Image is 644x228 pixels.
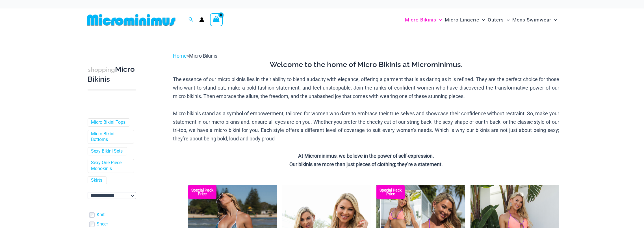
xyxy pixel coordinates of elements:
[88,192,136,199] select: wpc-taxonomy-pa_color-745982
[443,11,486,29] a: Micro LingerieMenu ToggleMenu Toggle
[488,13,504,27] span: Outers
[85,14,178,26] img: MM SHOP LOGO FLAT
[91,148,123,154] a: Sexy Bikini Sets
[436,13,442,27] span: Menu Toggle
[173,60,559,70] h3: Welcome to the home of Micro Bikinis at Microminimus.
[210,13,223,26] a: View Shopping Cart, empty
[504,13,509,27] span: Menu Toggle
[173,53,187,59] a: Home
[511,11,558,29] a: Mens SwimwearMenu ToggleMenu Toggle
[199,17,204,22] a: Account icon link
[173,75,559,100] p: The essence of our micro bikinis lies in their ability to blend audacity with elegance, offering ...
[97,212,105,218] a: Knit
[486,11,511,29] a: OutersMenu ToggleMenu Toggle
[479,13,485,27] span: Menu Toggle
[551,13,557,27] span: Menu Toggle
[97,221,108,227] a: Sheer
[298,153,434,159] strong: At Microminimus, we believe in the power of self-expression.
[173,109,559,143] p: Micro bikinis stand as a symbol of empowerment, tailored for women who dare to embrace their true...
[188,188,216,196] b: Special Pack Price
[445,13,479,27] span: Micro Lingerie
[88,66,115,73] span: shopping
[403,10,560,29] nav: Site Navigation
[376,188,405,196] b: Special Pack Price
[173,53,217,59] span: »
[189,53,217,59] span: Micro Bikinis
[91,177,102,183] a: Skirts
[289,161,443,167] strong: Our bikinis are more than just pieces of clothing; they’re a statement.
[188,16,194,23] a: Search icon link
[91,131,129,143] a: Micro Bikini Bottoms
[91,120,125,125] a: Micro Bikini Tops
[405,13,436,27] span: Micro Bikinis
[88,65,136,84] h3: Micro Bikinis
[512,13,551,27] span: Mens Swimwear
[404,11,443,29] a: Micro BikinisMenu ToggleMenu Toggle
[91,160,129,172] a: Sexy One Piece Monokinis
